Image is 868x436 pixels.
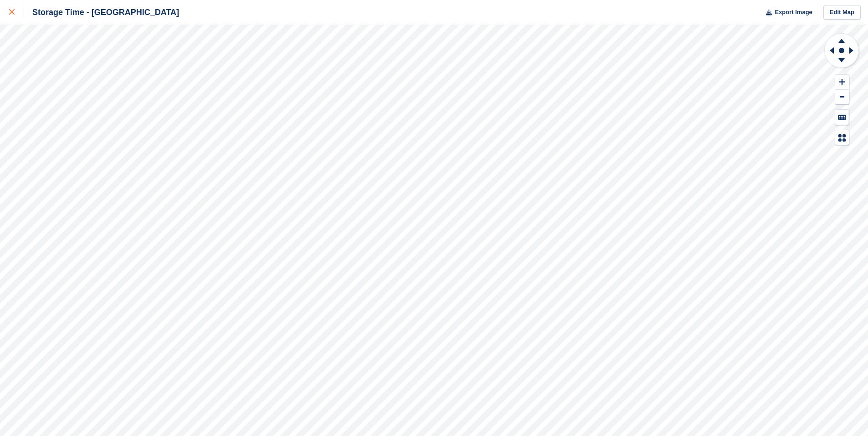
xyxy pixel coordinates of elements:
[24,7,179,18] div: Storage Time - [GEOGRAPHIC_DATA]
[835,130,849,145] button: Map Legend
[760,5,812,20] button: Export Image
[775,8,812,17] span: Export Image
[835,75,849,90] button: Zoom In
[835,110,849,125] button: Keyboard Shortcuts
[835,90,849,105] button: Zoom Out
[823,5,861,20] a: Edit Map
